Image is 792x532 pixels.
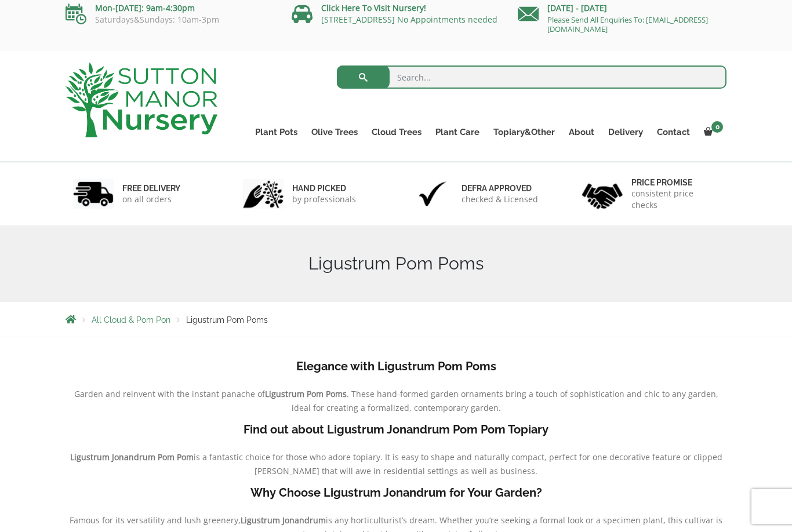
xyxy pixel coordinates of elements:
[122,194,180,205] p: on all orders
[70,451,194,462] b: Ligustrum Jonandrum Pom Pom
[66,253,726,274] h1: Ligustrum Pom Poms
[66,63,217,137] img: logo
[296,359,496,373] b: Elegance with Ligustrum Pom Poms
[248,124,304,140] a: Plant Pots
[631,177,720,188] h6: Price promise
[321,2,426,13] a: Click Here To Visit Nursery!
[122,183,180,194] h6: FREE DELIVERY
[486,124,562,140] a: Topiary&Other
[265,388,347,399] b: Ligustrum Pom Poms
[337,65,727,89] input: Search...
[243,179,284,209] img: 2.jpg
[601,124,650,140] a: Delivery
[70,515,241,526] span: Famous for its versatility and lush greenery,
[697,124,726,140] a: 0
[631,188,720,211] p: consistent price checks
[292,388,718,413] span: . These hand-formed garden ornaments bring a touch of sophistication and chic to any garden, idea...
[462,194,538,205] p: checked & Licensed
[428,124,486,140] a: Plant Care
[292,194,356,205] p: by professionals
[194,451,722,476] span: is a fantastic choice for those who adore topiary. It is easy to shape and naturally compact, per...
[244,422,548,436] b: Find out about Ligustrum Jonandrum Pom Pom Topiary
[250,486,542,500] b: Why Choose Ligustrum Jonandrum for Your Garden?
[412,179,453,209] img: 3.jpg
[66,315,726,324] nav: Breadcrumbs
[462,183,538,194] h6: Defra approved
[73,179,114,209] img: 1.jpg
[562,124,601,140] a: About
[547,14,708,34] a: Please Send All Enquiries To: [EMAIL_ADDRESS][DOMAIN_NAME]
[241,515,326,526] b: Ligustrum Jonandrum
[650,124,697,140] a: Contact
[292,183,356,194] h6: hand picked
[66,15,274,24] p: Saturdays&Sundays: 10am-3pm
[582,176,623,212] img: 4.jpg
[74,388,265,399] span: Garden and reinvent with the instant panache of
[518,1,726,15] p: [DATE] - [DATE]
[304,124,365,140] a: Olive Trees
[365,124,428,140] a: Cloud Trees
[711,121,723,133] span: 0
[321,14,497,25] a: [STREET_ADDRESS] No Appointments needed
[186,315,268,325] span: Ligustrum Pom Poms
[92,315,170,325] a: All Cloud & Pom Pon
[66,1,274,15] p: Mon-[DATE]: 9am-4:30pm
